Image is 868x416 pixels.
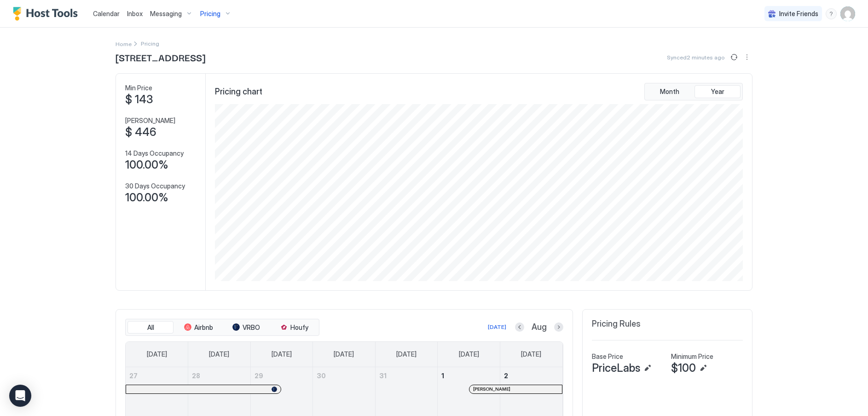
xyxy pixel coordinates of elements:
span: 14 Days Occupancy [125,149,184,158]
button: Month [647,85,693,98]
div: User profile [840,6,855,21]
span: $100 [671,361,696,375]
span: 30 [317,372,326,380]
span: Minimum Price [671,352,713,361]
span: Pricing chart [215,87,262,97]
a: July 30, 2025 [313,367,375,384]
span: [STREET_ADDRESS] [116,50,205,64]
button: Edit [698,363,709,374]
a: Host Tools Logo [13,7,82,21]
div: [DATE] [488,323,506,331]
div: menu [741,52,752,63]
span: 28 [192,372,200,380]
span: Base Price [592,352,623,361]
div: Breadcrumb [116,39,132,48]
span: Home [116,41,132,47]
button: More options [741,52,752,63]
span: [DATE] [272,350,292,358]
span: Pricing Rules [592,319,641,329]
button: Next month [554,322,563,332]
button: Previous month [515,322,524,332]
div: Open Intercom Messenger [9,385,31,407]
span: Aug [532,322,547,333]
div: [PERSON_NAME] [473,386,558,392]
a: Home [116,39,132,48]
a: Saturday [512,342,550,367]
span: Pricing [200,10,220,18]
span: $ 446 [125,125,156,139]
span: $ 143 [125,93,153,106]
button: Year [694,85,741,98]
span: Calendar [93,10,120,18]
span: Airbnb [194,323,213,332]
span: VRBO [243,323,260,332]
a: Sunday [138,342,176,367]
a: July 27, 2025 [126,367,188,384]
span: Synced 2 minutes ago [667,54,725,61]
span: 1 [441,372,444,380]
a: Inbox [127,9,143,18]
span: [DATE] [459,350,479,358]
div: menu [826,8,837,19]
a: Friday [450,342,488,367]
button: [DATE] [486,322,508,333]
span: [DATE] [209,350,229,358]
a: Monday [200,342,238,367]
button: All [127,321,174,334]
a: Wednesday [324,342,363,367]
span: [DATE] [147,350,167,358]
span: 27 [129,372,138,380]
button: VRBO [223,321,269,334]
div: tab-group [644,83,743,100]
a: Thursday [387,342,426,367]
span: Houfy [290,323,308,332]
div: tab-group [125,319,319,336]
span: 29 [255,372,263,380]
a: July 31, 2025 [376,367,438,384]
a: August 1, 2025 [438,367,500,384]
span: 31 [379,372,387,380]
a: July 28, 2025 [188,367,250,384]
span: Year [711,88,724,96]
span: 2 [504,372,508,380]
button: Airbnb [175,321,221,334]
span: Min Price [125,84,152,92]
a: Calendar [93,9,120,18]
span: 100.00% [125,191,168,205]
span: Inbox [127,10,143,18]
span: Invite Friends [779,10,818,18]
button: Houfy [271,321,317,334]
a: August 2, 2025 [500,367,562,384]
button: Edit [642,363,653,374]
span: [PERSON_NAME] [125,117,175,125]
span: Month [660,88,679,96]
span: [DATE] [521,350,541,358]
span: 30 Days Occupancy [125,182,185,190]
span: Messaging [150,10,182,18]
span: 100.00% [125,158,168,172]
button: Sync prices [729,52,740,63]
span: All [147,323,154,332]
span: [PERSON_NAME] [473,386,510,392]
span: PriceLabs [592,361,640,375]
a: July 29, 2025 [251,367,313,384]
span: Breadcrumb [141,40,159,47]
span: [DATE] [396,350,417,358]
a: Tuesday [262,342,301,367]
span: [DATE] [334,350,354,358]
